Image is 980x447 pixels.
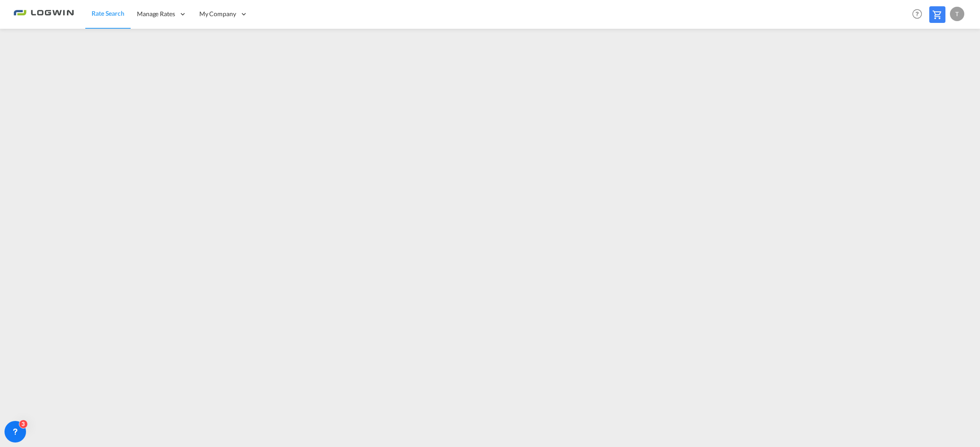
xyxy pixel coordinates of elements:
[950,7,964,21] div: T
[13,4,74,24] img: bc73a0e0d8c111efacd525e4c8ad7d32.png
[910,6,925,22] span: Help
[137,9,175,18] span: Manage Rates
[92,9,124,17] span: Rate Search
[199,9,236,18] span: My Company
[910,6,929,22] div: Help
